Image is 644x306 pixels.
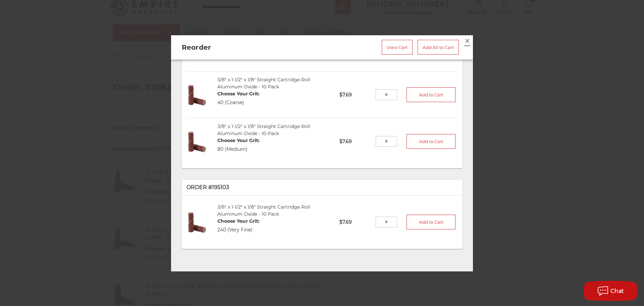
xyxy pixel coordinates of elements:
a: 3/8" x 1-1/2" x 1/8" Straight Cartridge Roll Aluminum Oxide - 10 Pack [217,77,310,90]
span: Chat [610,288,624,294]
p: $7.69 [335,133,375,150]
dt: Choose Your Grit: [217,137,260,144]
p: $7.69 [335,214,375,230]
a: 3/8" x 1-1/2" x 1/8" Straight Cartridge Roll Aluminum Oxide - 10 Pack [217,124,310,137]
dd: 80 (Medium) [217,146,260,153]
button: Add to Cart [407,134,455,149]
span: × [464,34,470,47]
a: 3/8" x 1-1/2" x 1/8" Straight Cartridge Roll Aluminum Oxide - 10 Pack [217,204,310,217]
a: Add All to Cart [418,40,459,54]
a: Close [462,35,473,46]
p: $7.69 [335,87,375,103]
button: Add to Cart [407,88,455,102]
img: 3/8 [186,211,208,233]
button: Add to Cart [407,215,455,230]
dd: 240 (Very Fine) [217,227,260,234]
a: View Cart [382,40,413,54]
dt: Choose Your Grit: [217,218,260,225]
dt: Choose Your Grit: [217,91,260,98]
dd: 40 (Coarse) [217,99,260,106]
h2: Reorder [182,42,292,52]
img: 3/8 [186,131,208,152]
button: Chat [584,281,637,301]
img: 3/8 [186,84,208,106]
p: Order #195103 [186,184,458,192]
